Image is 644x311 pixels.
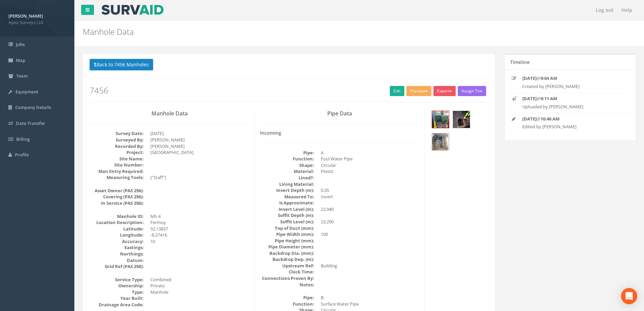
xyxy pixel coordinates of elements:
dt: Pipe: [260,150,314,156]
dd: Mh 4 [150,213,249,220]
dt: Eastings: [90,244,144,251]
strong: 9:11 AM [541,95,557,102]
dd: Surface Water Pipe [321,301,420,307]
strong: [PERSON_NAME] [8,13,43,19]
p: Edited by [PERSON_NAME] [522,124,618,130]
dt: Soffit Level (m): [260,219,314,225]
span: Map [16,57,25,63]
dd: 0.35 [321,187,420,194]
span: Billing [16,136,30,142]
p: @ [522,116,618,122]
dt: Measuring Tools: [90,174,144,181]
dt: Ownership: [90,283,144,289]
dt: Pipe Width (mm): [260,231,314,238]
dt: Covering (PAS 256): [90,194,144,200]
dd: [DATE] [150,130,249,137]
strong: [DATE] [522,116,536,122]
dt: Service Type: [90,276,144,283]
p: @ [522,75,618,82]
dt: Accuracy: [90,238,144,245]
strong: 10:46 AM [541,116,559,122]
span: Profile [15,152,29,158]
dd: 100 [321,231,420,238]
dd: B [321,294,420,301]
a: Edit [390,86,404,96]
dt: Lining Material: [260,181,314,187]
dt: Clock Time: [260,269,314,275]
dt: Notes: [260,282,314,288]
dt: Top of Duct (mm): [260,225,314,231]
dt: Backdrop Dep. (m): [260,256,314,263]
dt: Backdrop Dia. (mm): [260,250,314,257]
dt: Latitude: [90,226,144,232]
img: c48e090a-528f-46ad-b747-c5e76595b7db_6cd4aae5-e982-c1bc-2330-3b9c5cf5045f_thumb.jpg [453,111,470,128]
dt: Material: [260,168,314,175]
h2: 7456 [90,86,488,95]
strong: [DATE] [522,95,536,102]
button: Preview [406,86,431,96]
dd: A [321,150,420,156]
dt: Pipe Diameter (mm): [260,244,314,250]
dt: Type: [90,289,144,295]
img: c48e090a-528f-46ad-b747-c5e76595b7db_020626ed-62f1-65fd-9cd8-85ca6bf40ed6_thumb.jpg [432,111,449,128]
dd: [PERSON_NAME] [150,137,249,143]
h3: Pipe Data [260,111,420,117]
dt: Recorded By: [90,143,144,150]
dt: Function: [260,156,314,162]
dt: Pipe: [260,294,314,301]
dt: Is Approximate: [260,200,314,206]
p: Created by [PERSON_NAME] [522,83,618,90]
dd: ["Staff"] [150,174,249,181]
h2: Manhole Data [83,27,542,36]
strong: 9:04 AM [541,75,557,81]
dt: Drainage Area Code: [90,302,144,308]
span: Company Details [15,104,51,110]
dd: Circular [321,162,420,169]
dt: Datum: [90,257,144,264]
dt: Lined?: [260,175,314,181]
span: Equipment [16,89,38,95]
dd: 23.290 [321,219,420,225]
dt: Connections Proven By: [260,275,314,282]
dt: Measured To: [260,194,314,200]
span: Jobs [16,41,25,47]
strong: [DATE] [522,75,536,81]
dt: Pipe Height (mm): [260,238,314,244]
dd: 10 [150,238,249,245]
dt: Soffit Depth (m): [260,212,314,219]
dt: Asset Owner (PAS 256): [90,187,144,194]
span: Team [16,73,28,79]
h3: Manhole Data [90,111,249,117]
dt: Site Name: [90,156,144,162]
dt: Year Built: [90,295,144,302]
dd: Invert [321,194,420,200]
dd: Foul Water Pipe [321,156,420,162]
dt: Surveyed By: [90,137,144,143]
dt: Grid Ref (PAS 256): [90,263,144,270]
dt: Project: [90,149,144,156]
dt: Man Entry Required: [90,168,144,175]
dt: Manhole ID: [90,213,144,220]
dd: -8.27416 [150,232,249,238]
span: Data Transfer [16,120,45,126]
p: Uploaded by [PERSON_NAME] [522,104,618,110]
dd: Fermoy [150,219,249,226]
dt: Invert Level (m): [260,206,314,213]
dd: 22.940 [321,206,420,213]
dt: Invert Depth (m): [260,187,314,194]
dt: Location Description: [90,219,144,226]
dd: Plastic [321,168,420,175]
dd: Manhole [150,289,249,295]
span: Apex Surveys Ltd [8,19,66,26]
button: Assign To [458,86,486,96]
h5: Timeline [510,60,530,65]
dt: Site Number: [90,162,144,168]
h4: Incoming [260,130,420,135]
dd: Combined [150,276,249,283]
dt: Survey Date: [90,130,144,137]
dd: Building [321,263,420,269]
dt: In Service (PAS 256): [90,200,144,206]
dt: Upstream Ref: [260,263,314,269]
a: [PERSON_NAME] Apex Surveys Ltd [8,11,66,25]
p: @ [522,95,618,102]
